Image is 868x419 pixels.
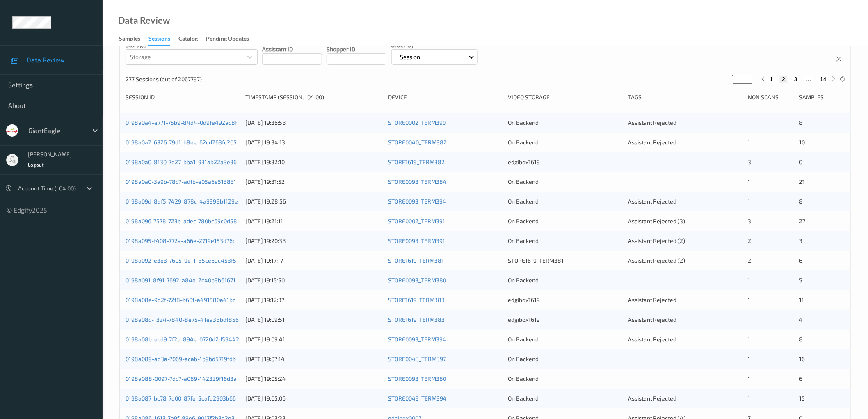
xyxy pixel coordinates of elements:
span: 3 [748,158,751,165]
span: 10 [799,139,805,146]
div: Catalog [178,34,198,45]
a: STORE0093_TERM380 [388,277,446,284]
span: Assistant Rejected [628,198,677,205]
div: [DATE] 19:31:52 [245,178,382,186]
span: 8 [799,119,803,126]
a: 0198a08c-1324-7840-8e75-41ea38bdf856 [126,316,239,323]
a: STORE0093_TERM384 [388,178,447,185]
a: Sessions [148,33,178,46]
div: [DATE] 19:12:37 [245,296,382,304]
div: On Backend [508,355,622,363]
a: STORE0002_TERM390 [388,119,446,126]
span: 1 [748,395,750,402]
a: 0198a095-f408-772a-a66e-2719e153d76c [126,237,235,244]
span: 2 [748,257,751,264]
div: On Backend [508,394,622,403]
span: Assistant Rejected [628,296,677,303]
div: [DATE] 19:09:51 [245,316,382,324]
a: STORE1619_TERM381 [388,257,444,264]
span: 4 [799,316,803,323]
a: 0198a087-bc78-7d00-87fe-5cafd2903b66 [126,395,236,402]
a: 0198a08b-ecd9-7f2b-894e-0720d2d59442 [126,336,239,343]
div: [DATE] 19:34:13 [245,138,382,147]
a: STORE0093_TERM380 [388,375,446,382]
div: On Backend [508,276,622,284]
a: Samples [119,33,148,45]
span: 6 [799,375,803,382]
span: 1 [748,296,750,303]
span: 1 [748,355,750,362]
span: Assistant Rejected [628,119,677,126]
span: 0 [799,158,803,165]
a: STORE1619_TERM383 [388,316,445,323]
span: 27 [799,218,806,224]
a: 0198a0a4-e771-75b9-84d4-0d9fe492ac8f [126,119,237,126]
div: edgibox1619 [508,296,622,304]
div: [DATE] 19:17:17 [245,256,382,265]
span: 1 [748,316,750,323]
a: STORE1619_TERM382 [388,158,445,165]
div: Non Scans [748,93,793,101]
div: Timestamp (Session, -04:00) [245,93,382,101]
p: Shopper ID [327,45,386,53]
span: 6 [799,257,803,264]
div: On Backend [508,375,622,383]
span: Assistant Rejected [628,139,677,146]
span: Assistant Rejected [628,336,677,343]
a: STORE0040_TERM382 [388,139,447,146]
span: 2 [748,237,751,244]
div: [DATE] 19:36:58 [245,119,382,127]
a: 0198a0a0-3a9b-78c7-adfb-e05a6e513831 [126,178,236,185]
div: On Backend [508,197,622,206]
div: On Backend [508,237,622,245]
span: Assistant Rejected [628,395,677,402]
a: STORE0093_TERM394 [388,198,446,205]
span: 16 [799,355,805,362]
div: Sessions [148,34,170,46]
span: Assistant Rejected (2) [628,237,685,244]
span: Assistant Rejected [628,316,677,323]
div: Tags [628,93,742,101]
div: STORE1619_TERM381 [508,256,622,265]
span: 8 [799,198,803,205]
p: Session [397,53,423,61]
a: 0198a08e-9d2f-72f8-b60f-a491580a41bc [126,296,235,303]
a: 0198a0a0-8130-7d27-bba1-931ab22a3e36 [126,158,237,165]
a: STORE0093_TERM394 [388,336,446,343]
a: Catalog [178,33,206,45]
button: 3 [792,76,800,83]
div: [DATE] 19:05:06 [245,394,382,403]
div: [DATE] 19:20:38 [245,237,382,245]
a: 0198a089-ad3a-7069-acab-1b9bd5719fdb [126,355,236,362]
a: 0198a092-e3e3-7605-9e11-85ce69c453f5 [126,257,236,264]
span: 1 [748,139,750,146]
a: 0198a09d-8af5-7429-878c-4a9398b1129e [126,198,238,205]
div: On Backend [508,335,622,343]
a: 0198a091-8f91-7692-a84e-2c40b3b61671 [126,277,235,284]
span: 8 [799,336,803,343]
div: edgibox1619 [508,158,622,166]
span: 1 [748,119,750,126]
div: On Backend [508,119,622,127]
div: On Backend [508,138,622,147]
a: STORE1619_TERM383 [388,296,445,303]
span: 1 [748,178,750,185]
a: 0198a0a2-6326-79d1-b8ee-62cd263fc205 [126,139,237,146]
div: Device [388,93,502,101]
div: Session ID [126,93,240,101]
div: [DATE] 19:09:41 [245,335,382,343]
div: [DATE] 19:32:10 [245,158,382,166]
span: 1 [748,336,750,343]
span: 5 [799,277,803,284]
div: [DATE] 19:15:50 [245,276,382,284]
span: 3 [799,237,803,244]
a: 0198a088-0097-7dc7-a089-142329f16d3a [126,375,237,382]
button: 14 [818,76,829,83]
p: 277 Sessions (out of 2067797) [126,75,202,83]
a: Pending Updates [206,33,257,45]
div: Data Review [118,16,170,25]
div: [DATE] 19:28:56 [245,197,382,206]
div: [DATE] 19:05:24 [245,375,382,383]
button: 1 [767,76,776,83]
span: 3 [748,218,751,224]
